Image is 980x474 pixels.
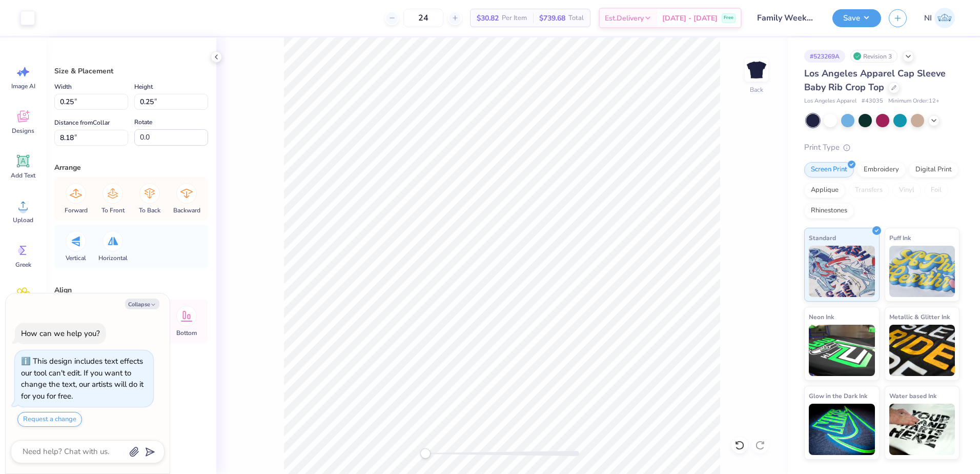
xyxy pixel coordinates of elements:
span: Bottom [176,329,197,337]
span: Backward [173,206,200,214]
div: Back [750,85,763,94]
span: Minimum Order: 12 + [888,97,940,106]
img: Glow in the Dark Ink [809,404,875,455]
div: This design includes text effects our tool can't edit. If you want to change the text, our artist... [21,356,144,401]
span: Add Text [11,171,35,180]
div: Print Type [804,142,959,153]
span: Neon Ink [809,311,834,322]
span: Vertical [66,254,86,262]
span: Est. Delivery [605,13,644,24]
span: Forward [65,206,88,214]
span: Los Angeles Apparel Cap Sleeve Baby Rib Crop Top [804,67,946,93]
span: Metallic & Glitter Ink [889,311,950,322]
div: Digital Print [909,162,958,177]
img: Nicole Isabelle Dimla [934,8,955,28]
span: Horizontal [98,254,128,262]
img: Back [746,60,767,80]
img: Neon Ink [809,325,875,376]
label: Width [54,81,72,93]
div: Accessibility label [420,448,431,459]
span: Greek [15,261,31,269]
span: $30.82 [477,13,499,24]
span: Per Item [502,13,527,24]
div: Transfers [848,183,889,198]
img: Metallic & Glitter Ink [889,325,955,376]
span: Los Angeles Apparel [804,97,856,106]
span: Puff Ink [889,232,911,243]
div: Vinyl [892,183,921,198]
span: Total [568,13,584,24]
span: Free [724,14,733,22]
button: Save [832,9,881,27]
div: Rhinestones [804,203,854,219]
span: Water based Ink [889,390,936,401]
img: Standard [809,246,875,297]
span: Image AI [11,82,35,90]
button: Collapse [125,299,159,309]
input: – – [403,9,443,27]
div: # 523269A [804,50,845,63]
div: Size & Placement [54,66,208,76]
span: To Front [101,206,125,214]
span: $739.68 [539,13,565,24]
label: Height [134,81,153,93]
div: Screen Print [804,162,854,177]
span: Standard [809,232,836,243]
label: Rotate [134,116,152,128]
a: NI [920,8,959,28]
input: Untitled Design [749,8,825,28]
div: Revision 3 [850,50,897,63]
span: # 43035 [862,97,883,106]
span: Designs [12,127,34,135]
span: NI [924,12,932,24]
img: Water based Ink [889,404,955,455]
div: Arrange [54,162,208,173]
img: Puff Ink [889,246,955,297]
span: To Back [139,206,160,214]
div: Foil [924,183,948,198]
div: Applique [804,183,845,198]
div: Align [54,285,208,295]
span: Glow in the Dark Ink [809,390,867,401]
button: Request a change [17,412,82,427]
div: How can we help you? [21,328,100,339]
span: [DATE] - [DATE] [662,13,718,24]
label: Distance from Collar [54,116,110,129]
div: Embroidery [857,162,906,177]
span: Upload [13,216,33,224]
